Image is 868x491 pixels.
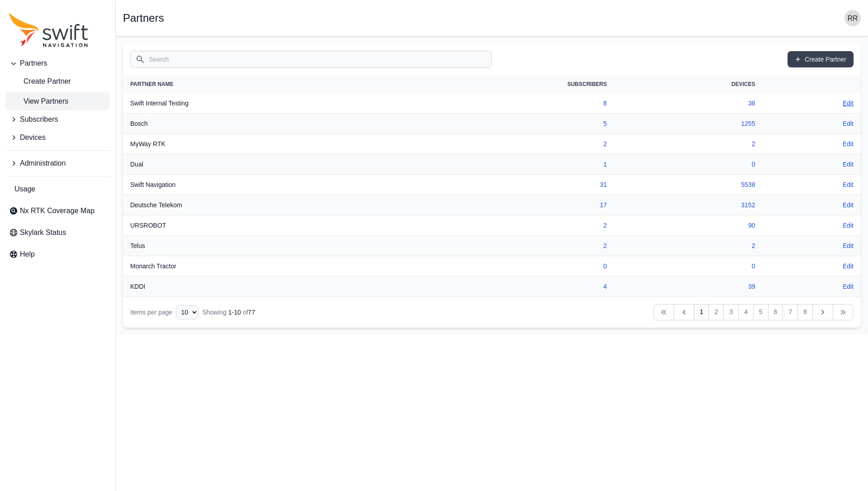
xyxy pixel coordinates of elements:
[843,160,854,169] a: Edit
[5,154,110,172] button: Administration
[738,304,754,320] a: 4
[123,195,405,215] th: Deutsche Telekom
[752,262,755,270] a: 0
[600,181,607,188] a: 31
[844,10,861,26] img: user photo
[123,256,405,276] th: Monarch Tractor
[405,75,614,93] th: Subscribers
[9,96,68,107] span: View Partners
[752,161,755,168] a: 0
[752,242,755,249] a: 2
[603,140,607,148] a: 2
[228,309,241,316] span: 1 - 10
[748,100,755,107] a: 38
[123,93,405,114] th: Swift Internal Testing
[788,51,854,67] a: Create Partner
[748,283,755,290] a: 39
[248,309,255,316] span: 77
[123,75,405,93] th: Partner Name
[843,241,854,250] a: Edit
[5,110,110,129] button: Subscribers
[603,283,607,290] a: 4
[123,154,405,175] th: Dual
[741,181,755,188] a: 5538
[5,224,110,242] a: Skylark Status
[783,304,798,320] a: 7
[843,221,854,230] a: Edit
[741,120,755,127] a: 1255
[123,215,405,236] th: URSROBOT
[123,134,405,154] th: MyWay RTK
[5,92,110,110] a: View Partners
[603,120,607,127] a: 5
[753,304,769,320] a: 5
[752,140,755,148] a: 2
[130,309,172,316] span: Items per page
[843,282,854,291] a: Edit
[694,304,709,320] a: 1
[5,180,110,198] a: Usage
[5,129,110,147] button: Devices
[5,245,110,263] a: Help
[748,222,755,229] a: 90
[843,139,854,148] a: Edit
[843,119,854,128] a: Edit
[123,175,405,195] th: Swift Navigation
[843,262,854,271] a: Edit
[843,99,854,108] a: Edit
[741,201,755,209] a: 3152
[20,58,47,69] span: Partners
[123,236,405,256] th: Telus
[9,76,71,87] span: Create Partner
[20,249,35,260] span: Help
[600,201,607,209] a: 17
[723,304,739,320] a: 3
[20,114,58,125] span: Subscribers
[843,200,854,210] a: Edit
[708,304,724,320] a: 2
[5,202,110,220] a: Nx RTK Coverage Map
[797,304,813,320] a: 8
[20,205,94,216] span: Nx RTK Coverage Map
[123,297,861,328] nav: Table navigation
[5,54,110,72] button: Partners
[176,305,198,319] select: Display Limit
[603,100,607,107] a: 8
[123,276,405,297] th: KDDI
[20,132,46,143] span: Devices
[603,161,607,168] a: 1
[603,222,607,229] a: 2
[5,72,110,91] a: create-partner
[20,227,66,238] span: Skylark Status
[614,75,762,93] th: Devices
[843,180,854,189] a: Edit
[14,184,35,195] span: Usage
[202,308,255,317] div: Showing of
[123,114,405,134] th: Bosch
[130,51,492,68] input: Search
[603,262,607,270] a: 0
[603,242,607,249] a: 2
[768,304,783,320] a: 6
[123,13,164,24] h1: Partners
[20,158,66,169] span: Administration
